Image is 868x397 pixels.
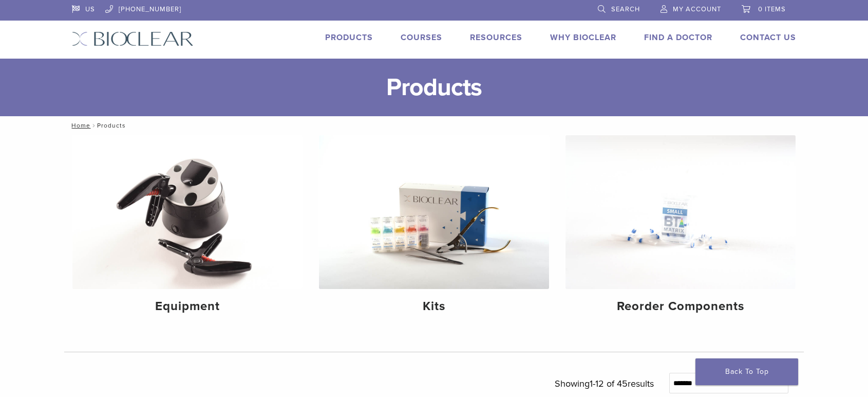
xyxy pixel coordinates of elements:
a: Find A Doctor [644,32,712,43]
a: Kits [319,135,549,322]
a: Courses [401,32,442,43]
a: Resources [470,32,522,43]
img: Bioclear [72,31,194,46]
h4: Reorder Components [574,297,787,316]
a: Back To Top [695,358,798,385]
span: My Account [673,5,721,13]
img: Kits [319,135,549,289]
p: Showing results [555,373,654,394]
a: Reorder Components [565,135,796,322]
span: Search [611,5,640,13]
a: Contact Us [740,32,796,43]
h4: Equipment [81,297,294,316]
img: Equipment [72,135,303,289]
span: / [90,123,97,128]
a: Home [68,122,90,129]
span: 1-12 of 45 [590,378,628,389]
img: Reorder Components [565,135,796,289]
a: Why Bioclear [550,32,616,43]
a: Products [325,32,373,43]
a: Equipment [72,135,303,322]
nav: Products [64,116,804,135]
span: 0 items [758,5,786,13]
h4: Kits [327,297,541,316]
